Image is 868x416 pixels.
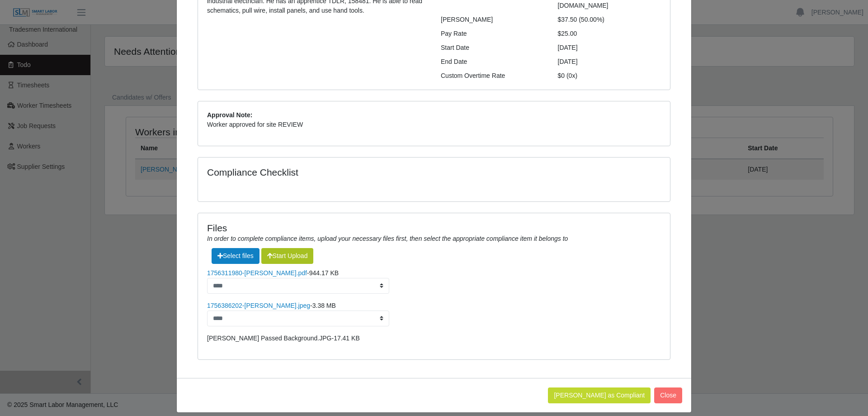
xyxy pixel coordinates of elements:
p: Worker approved for site REVIEW [207,120,661,129]
li: - [207,301,661,326]
li: - [207,334,661,343]
a: [PERSON_NAME] Passed Background.JPG [207,335,331,342]
span: [DATE] [558,58,578,65]
i: In order to complete compliance items, upload your necessary files first, then select the appropr... [207,235,568,242]
button: Start Upload [261,248,314,264]
div: End Date [434,57,551,67]
span: 3.38 MB [312,302,336,309]
div: Start Date [434,43,551,53]
span: $0 (0x) [558,72,578,79]
div: Pay Rate [434,29,551,38]
h4: Compliance Checklist [207,167,505,178]
a: 1756386202-[PERSON_NAME].jpeg [207,302,310,309]
h4: Files [207,222,661,234]
span: 17.41 KB [334,335,360,342]
span: 944.17 KB [309,269,339,277]
span: Select files [212,248,259,264]
div: $25.00 [551,29,668,38]
div: Custom Overtime Rate [434,71,551,81]
div: [DATE] [551,43,668,53]
button: [PERSON_NAME] as Compliant [548,387,651,403]
button: Close [654,387,682,403]
a: 1756311980-[PERSON_NAME].pdf [207,269,307,277]
b: Approval Note: [207,111,252,119]
li: - [207,268,661,294]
